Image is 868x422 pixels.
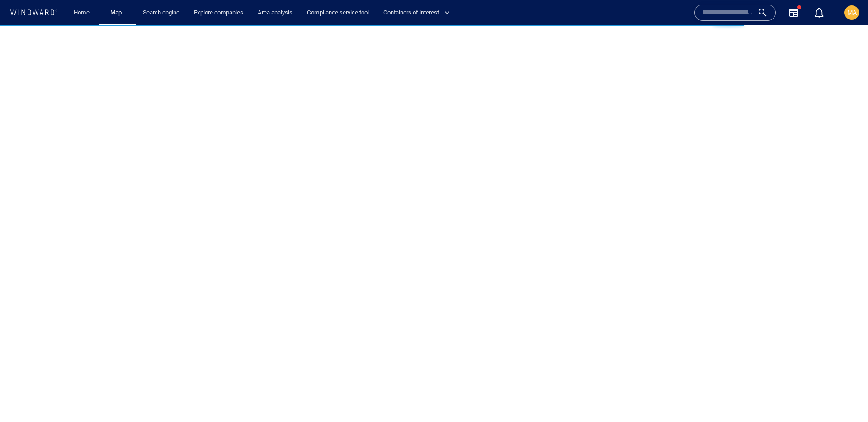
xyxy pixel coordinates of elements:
[139,5,183,21] a: Search engine
[103,5,132,21] button: Map
[847,9,857,16] span: MA
[254,5,296,21] a: Area analysis
[107,5,128,21] a: Map
[380,5,458,21] button: Containers of interest
[190,5,247,21] a: Explore companies
[67,5,96,21] button: Home
[843,4,861,22] button: MA
[830,381,861,415] iframe: Chat
[383,8,450,18] span: Containers of interest
[303,5,373,21] a: Compliance service tool
[814,7,825,18] div: Notification center
[70,5,93,21] a: Home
